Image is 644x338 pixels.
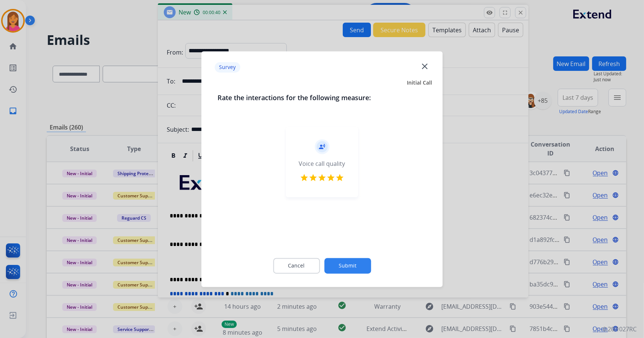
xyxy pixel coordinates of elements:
mat-icon: star [300,173,309,182]
mat-icon: star [326,173,335,182]
mat-icon: record_voice_over [319,143,325,150]
mat-icon: star [335,173,344,182]
span: Initial Call [407,79,432,86]
mat-icon: star [309,173,318,182]
div: Voice call quality [299,159,345,168]
button: Submit [324,258,371,273]
mat-icon: close [420,61,429,71]
p: 0.20.1027RC [603,325,637,334]
button: Cancel [273,258,320,273]
p: Survey [215,62,240,73]
h3: Rate the interactions for the following measure: [218,92,426,103]
mat-icon: star [318,173,326,182]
